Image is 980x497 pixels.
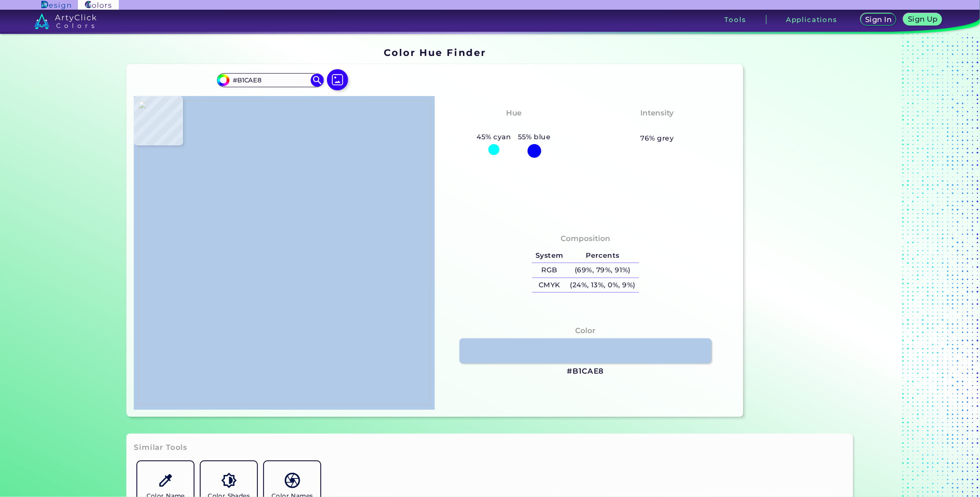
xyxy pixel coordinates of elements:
[34,13,96,29] img: logo_artyclick_colors_white.svg
[138,100,430,405] img: 256b9368-7256-4b93-8658-e0ce6607575a
[158,473,173,488] img: icon_color_name_finder.svg
[41,1,71,9] img: ArtyClick Design logo
[285,473,300,488] img: icon_color_names_dictionary.svg
[645,121,670,131] h3: Pale
[725,16,746,23] h3: Tools
[384,46,486,59] h1: Color Hue Finder
[567,263,639,278] h5: (69%, 79%, 91%)
[221,473,237,488] img: icon_color_shades.svg
[489,121,539,131] h3: Cyan-Blue
[786,16,837,23] h3: Applications
[567,248,639,263] h5: Percents
[532,278,566,293] h5: CMYK
[561,232,610,245] h4: Composition
[514,131,554,143] h5: 55% blue
[862,14,895,26] a: Sign In
[327,69,348,90] img: icon picture
[567,278,639,293] h5: (24%, 13%, 0%, 9%)
[311,74,324,87] img: icon search
[532,263,566,278] h5: RGB
[473,131,514,143] h5: 45% cyan
[641,133,674,144] h5: 76% grey
[576,324,596,337] h4: Color
[641,107,674,119] h4: Intensity
[506,107,521,119] h4: Hue
[134,442,187,453] h3: Similar Tools
[567,366,604,377] h3: #B1CAE8
[229,74,311,86] input: type color..
[905,14,940,26] a: Sign Up
[866,16,891,23] h5: Sign In
[909,16,937,22] h5: Sign Up
[532,248,566,263] h5: System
